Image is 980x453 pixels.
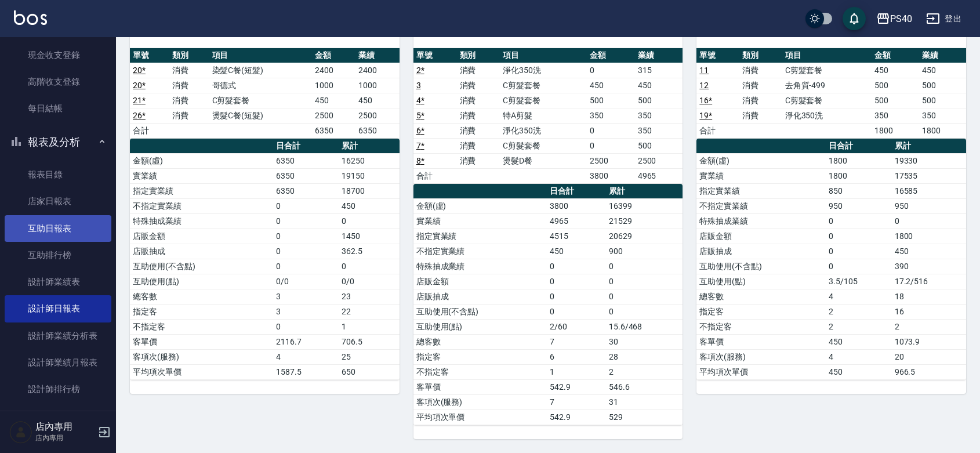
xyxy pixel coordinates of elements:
[606,184,683,199] th: 累計
[696,244,826,259] td: 店販抽成
[699,81,709,90] a: 12
[169,108,209,123] td: 消費
[892,213,966,229] td: 0
[35,421,95,433] h5: 店內專用
[312,108,355,123] td: 2500
[5,295,111,322] a: 設計師日報表
[339,349,400,364] td: 25
[457,48,500,63] th: 類別
[547,274,606,289] td: 0
[312,78,355,93] td: 1000
[339,168,400,183] td: 19150
[273,139,339,154] th: 日合計
[547,289,606,304] td: 0
[696,229,826,244] td: 店販金額
[413,334,547,349] td: 總客數
[696,123,739,138] td: 合計
[273,213,339,229] td: 0
[635,48,683,63] th: 業績
[457,93,500,108] td: 消費
[339,319,400,334] td: 1
[606,334,683,349] td: 30
[696,198,826,213] td: 不指定實業績
[130,48,400,139] table: a dense table
[413,349,547,364] td: 指定客
[130,198,273,213] td: 不指定實業績
[169,78,209,93] td: 消費
[635,153,683,168] td: 2500
[130,304,273,319] td: 指定客
[273,289,339,304] td: 3
[606,319,683,334] td: 15.6/468
[606,244,683,259] td: 900
[273,244,339,259] td: 0
[339,229,400,244] td: 1450
[547,364,606,379] td: 1
[635,93,683,108] td: 500
[696,349,826,364] td: 客項次(服務)
[169,48,209,63] th: 類別
[130,289,273,304] td: 總客數
[892,168,966,183] td: 17535
[5,242,111,269] a: 互助排行榜
[872,48,919,63] th: 金額
[606,379,683,394] td: 546.6
[273,168,339,183] td: 6350
[273,334,339,349] td: 2116.7
[413,364,547,379] td: 不指定客
[413,184,683,425] table: a dense table
[413,319,547,334] td: 互助使用(點)
[5,349,111,376] a: 設計師業績月報表
[739,63,782,78] td: 消費
[130,48,169,63] th: 單號
[413,213,547,229] td: 實業績
[782,48,872,63] th: 項目
[826,244,891,259] td: 0
[413,259,547,274] td: 特殊抽成業績
[413,244,547,259] td: 不指定實業績
[843,7,866,30] button: save
[892,244,966,259] td: 450
[5,403,111,429] a: 服務扣項明細表
[130,334,273,349] td: 客單價
[413,379,547,394] td: 客單價
[696,259,826,274] td: 互助使用(不含點)
[5,376,111,403] a: 設計師排行榜
[413,48,457,63] th: 單號
[413,168,457,183] td: 合計
[892,274,966,289] td: 17.2/516
[457,123,500,138] td: 消費
[355,108,399,123] td: 2500
[606,364,683,379] td: 2
[273,259,339,274] td: 0
[921,8,966,30] button: 登出
[312,123,355,138] td: 6350
[5,42,111,68] a: 現金收支登錄
[130,229,273,244] td: 店販金額
[273,319,339,334] td: 0
[413,289,547,304] td: 店販抽成
[826,349,891,364] td: 4
[696,168,826,183] td: 實業績
[5,215,111,242] a: 互助日報表
[606,289,683,304] td: 0
[273,349,339,364] td: 4
[5,322,111,349] a: 設計師業績分析表
[919,108,966,123] td: 350
[339,139,400,154] th: 累計
[696,48,739,63] th: 單號
[826,229,891,244] td: 0
[587,63,635,78] td: 0
[547,229,606,244] td: 4515
[826,153,891,168] td: 1800
[892,289,966,304] td: 18
[606,213,683,229] td: 21529
[14,10,47,25] img: Logo
[130,183,273,198] td: 指定實業績
[826,334,891,349] td: 450
[826,304,891,319] td: 2
[547,198,606,213] td: 3800
[919,78,966,93] td: 500
[457,63,500,78] td: 消費
[5,127,111,157] button: 報表及分析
